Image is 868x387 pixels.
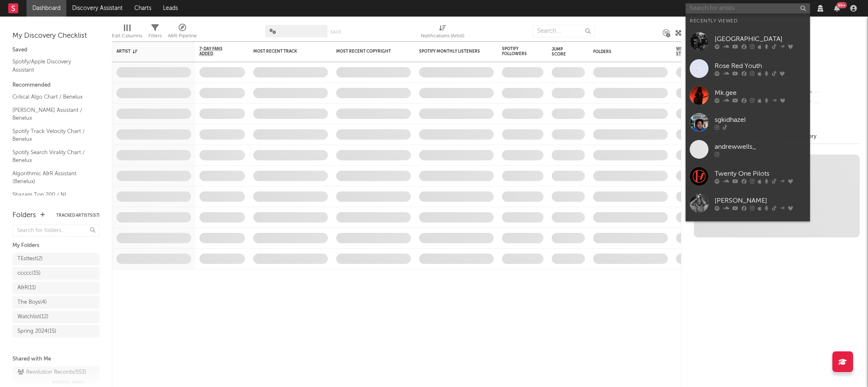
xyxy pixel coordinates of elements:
div: Most Recent Copyright [336,49,398,54]
div: [GEOGRAPHIC_DATA] [715,34,806,44]
a: ccccc(15) [12,267,99,280]
div: Notifications (Artist) [421,31,464,41]
a: Algorithmic A&R Assistant (Benelux) [12,169,91,186]
div: Mk.gee [715,88,806,98]
a: Spotify/Apple Discovery Assistant [12,57,91,74]
div: A&R ( 11 ) [17,283,36,293]
a: Watchlist(12) [12,311,99,323]
span: Weekly US Streams [676,46,705,56]
div: Spotify Followers [502,46,531,56]
a: [PERSON_NAME] Assistant / Benelux [12,106,91,123]
div: My Folders [12,241,99,251]
a: andrewwells_ [686,136,810,163]
a: TEsttest(2) [12,253,99,265]
div: A&R Pipeline [168,21,197,45]
div: Folders [12,210,36,220]
a: The Boys(4) [12,296,99,309]
div: Filters [148,21,162,45]
a: 1nonly [686,217,810,244]
div: Saved [12,45,99,55]
div: [PERSON_NAME] [715,196,806,206]
a: sgkidhazel [686,109,810,136]
div: -- [805,87,860,98]
div: Watchlist ( 12 ) [17,312,48,322]
a: Rose Red Youth [686,55,810,82]
div: Spotify Monthly Listeners [419,49,481,54]
div: A&R Pipeline [168,31,197,41]
div: Notifications (Artist) [421,21,464,45]
div: TEsttest ( 2 ) [17,254,43,264]
div: Artist [116,49,179,54]
button: Tracked Artists(57) [56,213,99,218]
div: Rose Red Youth [715,61,806,71]
div: My Discovery Checklist [12,31,99,41]
div: Recently Viewed [690,16,806,26]
div: Edit Columns [112,31,142,41]
div: andrewwells_ [715,142,806,152]
a: Spotify Search Virality Chart / Benelux [12,148,91,165]
a: [PERSON_NAME] [686,190,810,217]
div: Jump Score [552,47,572,57]
div: Most Recent Track [253,49,315,54]
div: Edit Columns [112,21,142,45]
div: Folders [593,49,655,54]
div: Recommended [12,80,99,90]
div: Shared with Me [12,354,99,364]
a: Mk.gee [686,82,810,109]
div: sgkidhazel [715,115,806,125]
div: -- [805,98,860,109]
div: ccccc ( 15 ) [17,268,41,278]
div: Spring 2024 ( 15 ) [17,327,56,336]
input: Search for folders... [12,225,99,237]
input: Search... [533,25,595,37]
div: Twenty One Pilots [715,169,806,179]
span: 7-Day Fans Added [199,46,233,56]
button: Save [330,30,341,34]
a: Shazam Top 200 / NL [12,190,91,199]
div: Revolution Records ( 553 ) [17,368,86,377]
a: Critical Algo Chart / Benelux [12,92,91,102]
div: 99 + [836,2,847,8]
input: Search for artists [686,3,810,14]
button: 99+ [834,5,840,12]
a: [GEOGRAPHIC_DATA] [686,28,810,55]
div: The Boys ( 4 ) [17,298,47,307]
a: Spring 2024(15) [12,325,99,338]
div: Filters [148,31,162,41]
a: A&R(11) [12,282,99,294]
a: Twenty One Pilots [686,163,810,190]
a: Spotify Track Velocity Chart / Benelux [12,127,91,144]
